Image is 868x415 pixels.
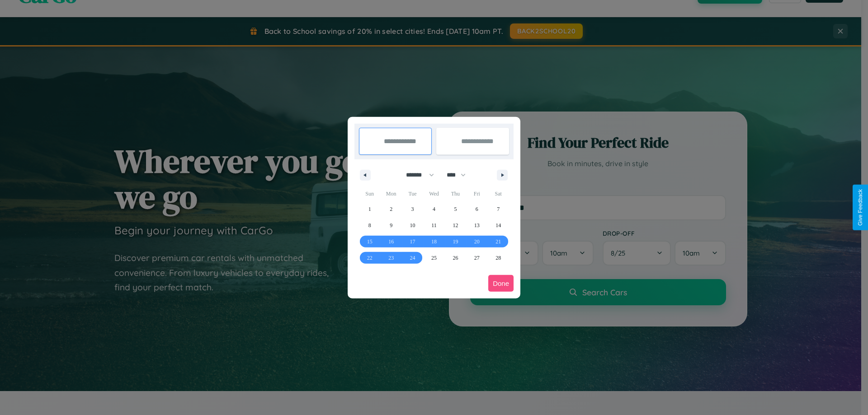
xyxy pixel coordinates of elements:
[388,250,394,266] span: 23
[380,187,401,201] span: Mon
[367,233,373,250] span: 15
[368,217,371,233] span: 8
[488,201,509,217] button: 7
[402,250,423,266] button: 24
[411,201,414,217] span: 3
[857,189,863,226] div: Give Feedback
[410,250,415,266] span: 24
[488,250,509,266] button: 28
[402,201,423,217] button: 3
[423,187,444,201] span: Wed
[495,217,501,233] span: 14
[431,217,437,233] span: 11
[367,250,373,266] span: 22
[474,250,480,266] span: 27
[466,187,487,201] span: Fri
[410,217,415,233] span: 10
[380,233,401,250] button: 16
[474,217,480,233] span: 13
[380,201,401,217] button: 2
[445,250,466,266] button: 26
[380,250,401,266] button: 23
[423,250,444,266] button: 25
[402,187,423,201] span: Tue
[453,250,458,266] span: 26
[453,217,458,233] span: 12
[423,201,444,217] button: 4
[433,201,435,217] span: 4
[466,250,487,266] button: 27
[488,233,509,250] button: 21
[388,233,394,250] span: 16
[466,233,487,250] button: 20
[488,187,509,201] span: Sat
[390,217,392,233] span: 9
[402,233,423,250] button: 17
[488,217,509,233] button: 14
[359,233,380,250] button: 15
[410,233,415,250] span: 17
[402,217,423,233] button: 10
[488,275,514,292] button: Done
[423,233,444,250] button: 18
[495,233,501,250] span: 21
[466,201,487,217] button: 6
[390,201,392,217] span: 2
[359,250,380,266] button: 22
[368,201,371,217] span: 1
[445,201,466,217] button: 5
[423,217,444,233] button: 11
[453,233,458,250] span: 19
[445,233,466,250] button: 19
[454,201,457,217] span: 5
[359,217,380,233] button: 8
[359,187,380,201] span: Sun
[495,250,501,266] span: 28
[380,217,401,233] button: 9
[359,201,380,217] button: 1
[445,217,466,233] button: 12
[476,201,478,217] span: 6
[474,233,480,250] span: 20
[431,233,437,250] span: 18
[497,201,500,217] span: 7
[445,187,466,201] span: Thu
[431,250,437,266] span: 25
[466,217,487,233] button: 13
